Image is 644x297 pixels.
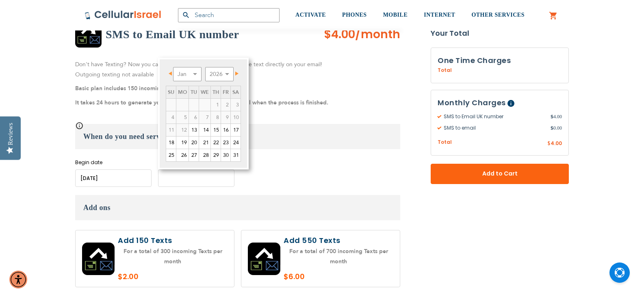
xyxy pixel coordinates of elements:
span: PHONES [342,12,367,18]
span: ACTIVATE [295,12,326,18]
a: 18 [166,137,176,149]
a: 30 [221,149,230,161]
span: SMS to Email UK number [438,113,551,120]
h3: When do you need service? [75,124,400,149]
span: 4.00 [551,113,562,120]
a: Next [230,68,240,78]
a: 21 [199,137,210,149]
input: MM/DD/YYYY [75,169,152,187]
img: SMS2Email UK number [75,21,102,48]
a: 17 [231,124,241,136]
img: Cellular Israel Logo [85,10,162,20]
span: Monthly Charges [438,98,506,108]
a: 15 [211,124,221,136]
button: Add to Cart [431,164,569,184]
h2: SMS to Email UK number [106,26,239,43]
span: 12 [176,124,189,136]
span: 0.00 [551,124,562,132]
a: 31 [231,149,241,161]
span: /month [355,26,400,43]
td: minimum 5 days rental Or minimum 4 months on Long term plans [166,124,176,137]
strong: It takes 24 hours to generate your order. You will receive an email when the process is finished. [75,99,328,106]
span: MOBILE [383,12,408,18]
a: 28 [199,149,210,161]
input: Search [178,8,280,22]
a: Prev [167,68,177,78]
select: Select month [173,67,202,81]
a: 20 [189,137,199,149]
span: 11 [166,124,176,136]
span: 4.00 [551,140,562,147]
span: INTERNET [424,12,455,18]
div: Accessibility Menu [9,271,27,288]
strong: Your Total [431,27,569,39]
span: SMS to email [438,124,551,132]
strong: Basic plan includes 150 incoming texts [75,85,178,92]
span: Add ons [83,204,111,212]
span: Help [507,100,514,107]
a: 14 [199,124,210,136]
a: 23 [221,137,230,149]
input: MM/DD/YYYY [158,169,234,187]
p: Don't have Texting? Now you can get a local US number and receive text directly on your email! Ou... [75,60,400,80]
a: 22 [211,137,221,149]
a: 29 [211,149,221,161]
span: $ [551,124,553,132]
a: 25 [166,149,176,161]
div: Reviews [7,123,14,145]
a: 27 [189,149,199,161]
span: $4.00 [324,26,355,42]
span: Next [235,72,239,76]
h3: One Time Charges [438,54,562,67]
td: minimum 5 days rental Or minimum 4 months on Long term plans [176,124,189,137]
a: 26 [176,149,189,161]
a: 16 [221,124,230,136]
span: Total [438,67,452,74]
span: $ [547,140,551,147]
span: $ [551,113,553,120]
a: 24 [231,137,241,149]
a: 19 [176,137,189,149]
span: Add to Cart [458,169,542,178]
span: OTHER SERVICES [471,12,525,18]
a: 13 [189,124,199,136]
span: Total [438,139,452,146]
span: Prev [169,72,172,76]
label: Begin date [75,159,152,166]
select: Select year [205,67,234,81]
